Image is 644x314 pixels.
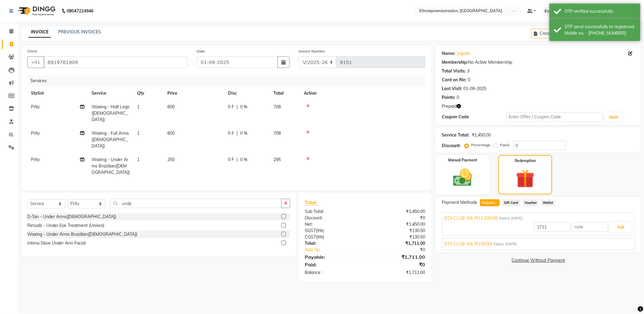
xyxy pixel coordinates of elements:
span: 1 [137,104,139,110]
span: Voucher [523,199,539,206]
span: Prity [31,104,40,110]
div: 3 [467,68,470,74]
label: Percentage [471,142,491,148]
div: ₹1,450.00 [472,132,491,138]
div: Service Total: [442,132,470,138]
th: Price [164,86,224,100]
div: 0 [468,77,471,83]
span: 600 [167,104,175,110]
div: No Active Membership [442,59,635,66]
label: Date [197,49,205,54]
div: Paid: [300,261,365,268]
label: Redemption [515,158,536,164]
span: 708 [273,104,281,110]
div: ( ) [300,228,365,234]
span: 0 % [240,130,247,137]
div: Retuals - Under Eye Treatment (Unisex) [27,222,104,229]
label: Invoice Number [299,49,325,54]
input: Amount [534,222,571,232]
span: 295 [273,157,281,162]
div: ₹130.50 [365,228,430,234]
div: ₹0 [376,247,430,253]
span: ETX CLUB 10k (₹150.00) [445,241,493,247]
span: ETX CLUB 10k (₹11,500.00) [445,215,498,221]
div: Card on file: [442,77,467,83]
span: Payment Methods [442,199,478,206]
div: Waxing - Under Arms Brazilian([DEMOGRAPHIC_DATA]) [27,231,137,238]
span: 9% [317,235,323,239]
th: Qty [133,86,164,100]
a: Add Tip [300,247,376,253]
span: Gift Card [502,199,520,206]
div: ₹1,711.00 [365,240,430,247]
span: 708 [273,130,281,136]
button: Apply [605,113,622,122]
a: INVOICE [29,27,51,38]
span: Prepaid [480,199,500,206]
th: Service [88,86,133,100]
button: Create New [531,29,566,38]
div: 0 [457,94,459,101]
div: Name: [442,50,456,57]
th: Stylist [27,86,88,100]
span: Waxing - Full Arms([DEMOGRAPHIC_DATA]) [92,130,129,149]
div: ₹1,450.00 [365,221,430,228]
div: Total: [300,240,365,247]
span: Expiry: [DATE] [500,216,523,221]
div: OTP send successfully to registered Mobile no. - 918919781909 [565,24,636,36]
span: CGST [305,234,316,240]
div: Services [28,75,430,86]
div: Balance : [300,269,365,276]
span: 1 [137,157,139,162]
div: Net: [300,221,365,228]
a: Continue Without Payment [437,257,640,264]
span: Prity [31,130,40,136]
div: ₹0 [365,215,430,221]
span: 0 % [240,104,247,110]
span: SGST [305,228,316,233]
button: +91 [27,56,44,68]
span: 0 % [240,157,247,163]
span: | [236,130,238,137]
span: Prity [31,157,40,162]
label: Manual Payment [448,157,477,163]
span: Prepaid [442,103,457,110]
input: Enter Offer / Coupon Code [506,112,603,122]
span: Total [305,199,319,206]
div: Points: [442,94,456,101]
input: Search by Name/Mobile/Email/Code [44,56,188,68]
div: ( ) [300,234,365,240]
div: OTP verified successfully. [565,8,636,15]
span: Wallet [541,199,555,206]
th: Disc [224,86,270,100]
div: Discount: [442,143,461,149]
span: 9% [317,228,323,233]
div: Intima Glow Under Arm Facial [27,240,86,246]
div: Total Visits: [442,68,466,74]
div: Membership: [442,59,468,66]
span: | [236,157,238,163]
img: _cash.svg [447,167,478,189]
input: note [572,222,608,232]
span: | [236,104,238,110]
span: 0 F [228,157,234,163]
div: D-Tan - Under Arms([DEMOGRAPHIC_DATA]) [27,214,116,220]
div: Last Visit: [442,86,462,92]
div: Discount: [300,215,365,221]
span: 2 [494,201,498,205]
span: Waxing - Half Legs([DEMOGRAPHIC_DATA]) [92,104,129,122]
div: Payable: [300,253,365,261]
input: Search or Scan [110,199,282,208]
button: Add [609,222,632,232]
div: Sub Total: [300,208,365,215]
span: 600 [167,130,175,136]
img: _gift.svg [510,167,540,190]
div: Coupon Code [442,114,506,120]
span: 1 [137,130,139,136]
div: ₹1,711.00 [365,253,430,261]
b: 08047224946 [67,2,93,19]
a: PREVIOUS INVOICES [58,29,101,35]
label: Fixed [500,142,509,148]
th: Total [270,86,300,100]
div: 01-09-2025 [464,86,487,92]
